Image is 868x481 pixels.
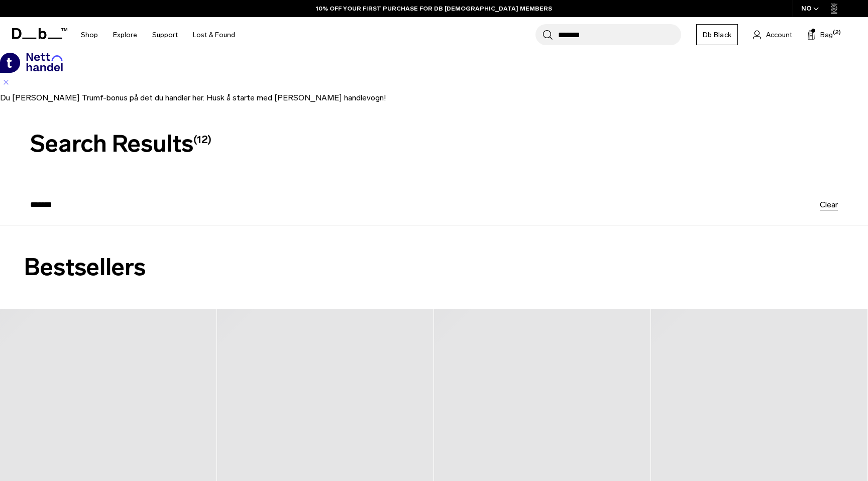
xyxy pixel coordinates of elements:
[833,29,841,37] span: (2)
[316,4,552,13] a: 10% OFF YOUR FIRST PURCHASE FOR DB [DEMOGRAPHIC_DATA] MEMBERS
[766,30,792,40] span: Account
[193,17,235,53] a: Lost & Found
[113,17,137,53] a: Explore
[30,130,211,158] span: Search Results
[820,200,838,208] button: Clear
[73,17,243,53] nav: Main Navigation
[696,24,738,45] a: Db Black
[152,17,178,53] a: Support
[24,250,844,285] h2: Bestsellers
[820,30,833,40] span: Bag
[807,29,833,41] button: Bag (2)
[753,29,792,41] a: Account
[193,133,211,146] span: (12)
[81,17,98,53] a: Shop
